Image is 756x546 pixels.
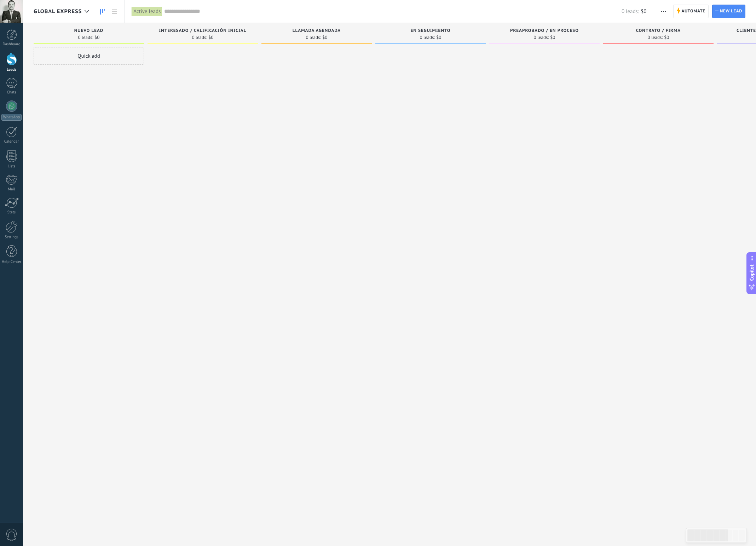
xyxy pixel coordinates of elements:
div: Dashboard [1,42,22,47]
span: $0 [94,35,99,40]
span: En Seguimiento [410,28,450,33]
span: $0 [436,35,441,40]
div: Mail [1,187,22,192]
span: Global Express [34,8,82,15]
span: 0 leads: [192,35,207,40]
button: More [658,5,669,18]
a: Automate [673,5,709,18]
div: Llamada Agendada [265,28,368,34]
div: En Seguimiento [379,28,482,34]
div: Lists [1,164,22,169]
div: Calendar [1,139,22,144]
span: $0 [664,35,669,40]
span: Preaprobado / En Proceso [510,28,579,33]
div: Quick add [34,47,144,65]
span: Nuevo Lead [74,28,104,33]
span: $0 [550,35,555,40]
div: Help Center [1,260,22,264]
div: Interesado / Calificación Inicial [151,28,254,34]
div: Chats [1,90,22,95]
span: New lead [720,5,742,18]
span: Llamada Agendada [293,28,341,33]
div: Settings [1,235,22,240]
div: Nuevo Lead [37,28,140,34]
span: $0 [322,35,327,40]
span: Contrato / Firma [636,28,681,33]
span: 0 leads: [534,35,549,40]
div: Preaprobado / En Proceso [493,28,596,34]
div: Leads [1,68,22,72]
span: 0 leads: [306,35,321,40]
span: Interesado / Calificación Inicial [159,28,247,33]
div: Active leads [132,6,162,17]
span: 0 leads: [648,35,663,40]
span: 0 leads: [622,8,639,15]
span: $0 [641,8,646,15]
a: Leads [97,5,109,18]
span: $0 [208,35,213,40]
span: 0 leads: [420,35,435,40]
div: WhatsApp [1,114,22,121]
div: Stats [1,210,22,215]
span: Automate [682,5,705,18]
a: New lead [712,5,745,18]
a: List [109,5,121,18]
span: Copilot [748,264,755,281]
div: Contrato / Firma [607,28,710,34]
span: 0 leads: [78,35,93,40]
